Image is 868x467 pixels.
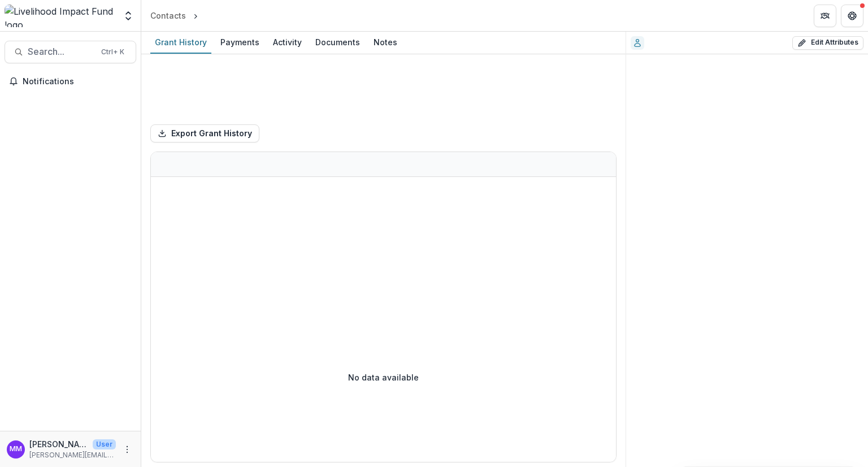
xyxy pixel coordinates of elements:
button: Search... [5,41,136,63]
p: [PERSON_NAME][EMAIL_ADDRESS][DOMAIN_NAME] [29,450,116,460]
button: Export Grant History [150,124,259,142]
div: Payments [216,34,264,50]
button: Partners [814,5,836,27]
div: Miriam Mwangi [10,446,22,453]
img: Livelihood Impact Fund logo [5,5,116,27]
button: Get Help [841,5,863,27]
span: Notifications [23,77,132,87]
div: Grant History [150,34,211,50]
button: More [120,443,134,456]
button: Notifications [5,72,136,90]
div: Activity [268,34,306,50]
a: Contacts [146,7,190,24]
a: Notes [369,32,402,54]
button: Open entity switcher [120,5,136,27]
a: Payments [216,32,264,54]
div: Documents [311,34,364,50]
div: Contacts [150,10,186,21]
a: Grant History [150,32,211,54]
button: Edit Attributes [792,36,863,50]
div: Ctrl + K [99,46,127,58]
div: Notes [369,34,402,50]
a: Documents [311,32,364,54]
span: Search... [28,46,94,57]
nav: breadcrumb [146,7,249,24]
a: Activity [268,32,306,54]
p: No data available [348,371,419,383]
p: [PERSON_NAME] [29,438,88,450]
p: User [93,439,116,449]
